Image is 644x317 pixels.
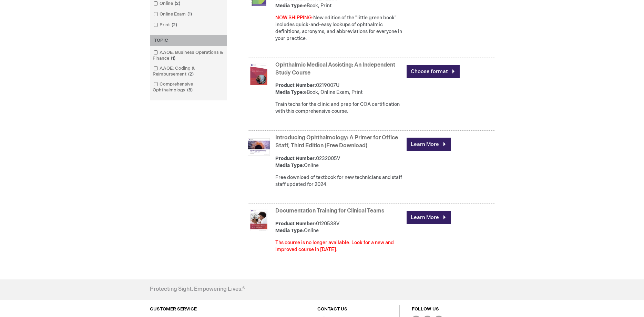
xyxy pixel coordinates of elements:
a: Documentation Training for Clinical Teams [275,208,384,214]
strong: Media Type: [275,162,304,168]
a: Learn More [407,138,451,151]
span: 2 [170,22,179,28]
a: Comprehensive Ophthalmology3 [152,81,225,93]
a: CONTACT US [317,306,347,312]
a: CUSTOMER SERVICE [150,306,197,312]
a: Choose format [407,65,460,78]
a: Learn More [407,211,451,224]
strong: Product Number: [275,221,316,227]
a: FOLLOW US [412,306,439,312]
h4: Protecting Sight. Empowering Lives.® [150,286,245,293]
span: 2 [186,71,195,77]
a: Online2 [152,0,183,7]
span: 1 [186,11,194,17]
strong: Media Type: [275,89,304,95]
img: Introducing Ophthalmology: A Primer for Office Staff, Third Edition (Free Download) [248,136,270,158]
font: NOW SHIPPING: [275,15,313,21]
strong: Media Type: [275,3,304,9]
div: 0219007U eBook, Online Exam, Print [275,82,403,96]
a: Print2 [152,22,180,28]
span: 3 [185,87,194,93]
span: 1 [169,56,177,61]
a: Online Exam1 [152,11,195,18]
div: 0120538V Online [275,220,403,234]
div: TOPIC [150,35,227,46]
a: Ophthalmic Medical Assisting: An Independent Study Course [275,62,395,76]
strong: Media Type: [275,228,304,234]
div: New edition of the "little green book" includes quick-and-easy lookups of ophthalmic definitions,... [275,14,403,42]
img: Ophthalmic Medical Assisting: An Independent Study Course [248,63,270,85]
div: Free download of textbook for new technicians and staff staff updated for 2024. [275,174,403,188]
font: Ths course is no longer available. Look for a new and improved course in [DATE]. [275,240,394,252]
div: 0232005V Online [275,155,403,169]
a: Introducing Ophthalmology: A Primer for Office Staff, Third Edition (Free Download) [275,135,398,149]
span: 2 [173,1,182,6]
img: Documentation Training for Clinical Teams [248,209,270,231]
a: AAOE: Business Operations & Finance1 [152,49,225,62]
strong: Product Number: [275,156,316,161]
strong: Product Number: [275,82,316,88]
div: Train techs for the clinic and prep for COA certification with this comprehensive course. [275,101,403,115]
a: AAOE: Coding & Reimbursement2 [152,65,225,78]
